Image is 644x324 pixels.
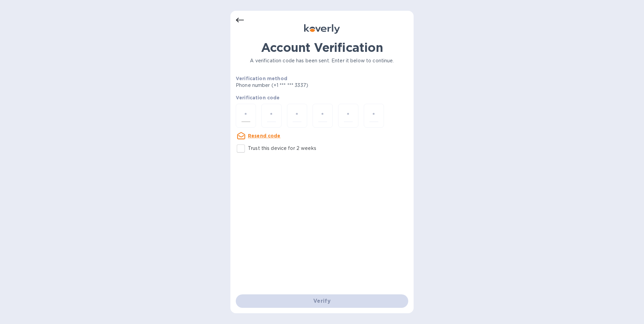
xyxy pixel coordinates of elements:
p: Phone number (+1 *** *** 3337) [236,82,360,89]
p: Trust this device for 2 weeks [248,145,316,152]
h1: Account Verification [236,40,408,55]
b: Verification method [236,76,287,81]
p: A verification code has been sent. Enter it below to continue. [236,57,408,64]
u: Resend code [248,133,281,138]
p: Verification code [236,94,408,101]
